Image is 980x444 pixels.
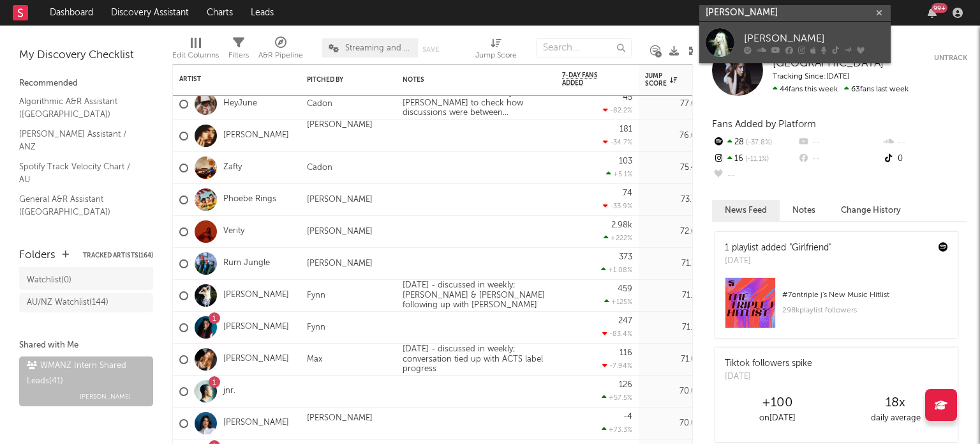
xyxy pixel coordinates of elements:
button: Change History [828,200,914,221]
div: [DATE] - discussed in weekly; [PERSON_NAME] & [PERSON_NAME] following up with [PERSON_NAME] [396,280,556,310]
div: 0 [882,151,967,167]
div: Shared with Me [19,338,153,353]
div: Jump Score [475,32,517,69]
div: 1 playlist added [725,241,831,255]
div: 298k playlist followers [782,303,948,318]
a: jnr. [223,386,235,397]
div: [DATE] - discussed in weekly. [PERSON_NAME] to check how discussions were between [PERSON_NAME]'s... [396,88,556,118]
a: International Watchlist(0) [19,256,153,290]
div: -83.4 % [602,330,632,338]
div: Edit Columns [172,48,219,63]
div: 373 [619,253,632,261]
div: -- [712,167,797,184]
div: +73.3 % [602,425,632,434]
a: [PERSON_NAME] [223,322,289,333]
span: 7-Day Fans Added [562,72,613,87]
div: on [DATE] [718,411,836,426]
a: HeyJune [223,98,257,109]
div: My Discovery Checklist [19,48,153,63]
div: [DATE] [725,371,812,383]
div: 76.6 [645,128,696,144]
button: Notes [780,200,828,221]
div: 2.98k [611,221,632,229]
a: AU/NZ Watchlist(144) [19,293,153,312]
div: Jump Score [475,48,517,63]
button: Untrack [934,45,967,71]
a: Spotify Search Virality Chart / AU-[GEOGRAPHIC_DATA] [19,225,140,251]
span: [PERSON_NAME] [80,389,131,404]
div: [PERSON_NAME] [301,195,379,205]
a: Spotify Track Velocity Chart / AU [19,160,140,186]
div: -- [882,134,967,151]
a: WMANZ Intern Shared Leads(41)[PERSON_NAME] [19,356,153,406]
div: Recommended [19,76,153,91]
div: Notes [403,76,530,84]
div: 72.6 [645,224,696,240]
button: Save [422,46,439,53]
div: A&R Pipeline [258,32,303,69]
div: [PERSON_NAME] [301,413,379,433]
a: [PERSON_NAME] Assistant / ANZ [19,127,140,153]
div: 247 [618,317,632,325]
span: 63 fans last week [773,86,909,93]
div: [PERSON_NAME] [744,31,884,46]
a: [PERSON_NAME] [223,290,289,301]
div: +1.08 % [601,266,632,274]
div: 18 x [836,395,954,411]
div: Cadon [301,163,339,173]
a: Zafty [223,162,242,173]
div: +125 % [604,298,632,306]
a: General A&R Assistant ([GEOGRAPHIC_DATA]) [19,192,140,218]
div: [PERSON_NAME] [301,120,379,130]
div: 126 [619,381,632,389]
div: Folders [19,248,56,263]
div: Edit Columns [172,32,219,69]
span: -37.8 % [744,139,772,146]
span: Fans Added by Platform [712,119,816,129]
div: [PERSON_NAME] [301,259,379,269]
div: -82.2 % [603,106,632,114]
a: Verity [223,226,244,237]
div: +5.1 % [606,170,632,178]
div: 73.7 [645,192,696,208]
span: 44 fans this week [773,86,838,93]
span: Tracking Since: [DATE] [773,73,849,80]
a: [PERSON_NAME] [223,130,289,141]
div: Fynn [301,323,332,333]
div: 116 [620,349,632,357]
div: Jump Score [645,72,677,88]
div: 459 [618,285,632,293]
div: 74 [623,189,632,197]
div: -7.94 % [602,362,632,370]
div: Artist [179,75,275,83]
div: 71.7 [645,256,696,272]
div: # 7 on triple j's New Music Hitlist [782,287,948,303]
div: 70.0 [645,384,696,399]
a: Phoebe Rings [223,194,276,205]
div: AU/NZ Watchlist ( 144 ) [27,295,108,310]
input: Search... [536,38,632,57]
div: Max [301,355,329,365]
div: 99 + [932,3,947,13]
div: +100 [718,395,836,411]
div: +57.5 % [602,394,632,402]
div: 71.1 [645,320,696,335]
div: 77.6 [645,96,696,112]
div: 71.0 [645,352,696,367]
div: Pitched By [307,76,371,84]
div: Cadon [301,99,339,109]
a: [PERSON_NAME] [223,418,289,429]
div: [PERSON_NAME] [301,227,379,237]
div: -- [797,151,882,167]
div: -34.7 % [603,138,632,146]
a: "Girlfriend" [789,243,831,252]
button: Tracked Artists(164) [83,252,153,259]
div: -33.9 % [603,202,632,210]
div: WMANZ Intern Shared Leads ( 41 ) [27,358,142,389]
div: -- [797,134,882,151]
div: A&R Pipeline [258,48,303,63]
button: 99+ [928,8,937,18]
div: daily average [836,411,954,426]
span: -11.1 % [743,156,769,163]
div: 28 [712,134,797,151]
